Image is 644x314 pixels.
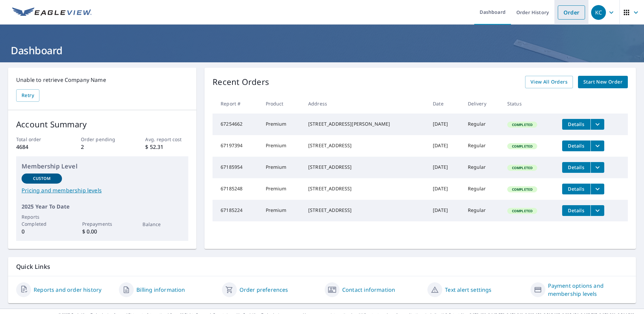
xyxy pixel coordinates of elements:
[260,157,303,178] td: Premium
[566,121,586,127] span: Details
[562,205,590,216] button: detailsBtn-67185224
[590,140,604,151] button: filesDropdownBtn-67197394
[566,164,586,170] span: Details
[445,286,491,294] a: Text alert settings
[502,94,557,114] th: Status
[525,76,573,88] a: View All Orders
[462,114,502,135] td: Regular
[462,135,502,157] td: Regular
[558,5,585,20] a: Order
[145,143,188,151] p: $ 52.31
[213,114,260,135] td: 67254662
[590,119,604,130] button: filesDropdownBtn-67254662
[22,202,183,211] p: 2025 Year To Date
[562,184,590,194] button: detailsBtn-67185248
[136,286,185,294] a: Billing information
[308,207,422,214] div: [STREET_ADDRESS]
[427,114,462,135] td: [DATE]
[16,89,39,102] button: Retry
[213,94,260,114] th: Report #
[22,213,62,227] p: Reports Completed
[530,78,568,86] span: View All Orders
[81,136,124,143] p: Order pending
[508,165,537,170] span: Completed
[81,143,124,151] p: 2
[590,184,604,194] button: filesDropdownBtn-67185248
[427,200,462,221] td: [DATE]
[213,76,269,88] p: Recent Orders
[562,162,590,173] button: detailsBtn-67185954
[22,162,183,171] p: Membership Level
[427,178,462,200] td: [DATE]
[508,122,537,127] span: Completed
[145,136,188,143] p: Avg. report cost
[16,262,628,271] p: Quick Links
[591,5,606,20] div: KC
[22,91,34,100] span: Retry
[260,200,303,221] td: Premium
[82,227,123,235] p: $ 0.00
[16,143,59,151] p: 4684
[213,157,260,178] td: 67185954
[462,157,502,178] td: Regular
[8,43,636,57] h1: Dashboard
[260,94,303,114] th: Product
[462,94,502,114] th: Delivery
[462,178,502,200] td: Regular
[142,221,183,228] p: Balance
[308,121,422,127] div: [STREET_ADDRESS][PERSON_NAME]
[566,186,586,192] span: Details
[33,176,51,182] p: Custom
[213,135,260,157] td: 67197394
[427,94,462,114] th: Date
[308,142,422,149] div: [STREET_ADDRESS]
[303,94,427,114] th: Address
[590,162,604,173] button: filesDropdownBtn-67185954
[213,200,260,221] td: 67185224
[342,286,395,294] a: Contact information
[508,144,537,149] span: Completed
[427,157,462,178] td: [DATE]
[566,143,586,149] span: Details
[508,187,537,192] span: Completed
[16,118,188,130] p: Account Summary
[427,135,462,157] td: [DATE]
[308,164,422,170] div: [STREET_ADDRESS]
[12,7,92,18] img: EV Logo
[82,220,123,227] p: Prepayments
[583,78,622,86] span: Start New Order
[548,282,628,298] a: Payment options and membership levels
[34,286,101,294] a: Reports and order history
[566,207,586,214] span: Details
[508,209,537,213] span: Completed
[562,140,590,151] button: detailsBtn-67197394
[22,186,183,194] a: Pricing and membership levels
[260,135,303,157] td: Premium
[260,178,303,200] td: Premium
[562,119,590,130] button: detailsBtn-67254662
[462,200,502,221] td: Regular
[213,178,260,200] td: 67185248
[260,114,303,135] td: Premium
[16,76,188,84] p: Unable to retrieve Company Name
[16,136,59,143] p: Total order
[239,286,288,294] a: Order preferences
[590,205,604,216] button: filesDropdownBtn-67185224
[308,185,422,192] div: [STREET_ADDRESS]
[578,76,628,88] a: Start New Order
[22,227,62,235] p: 0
